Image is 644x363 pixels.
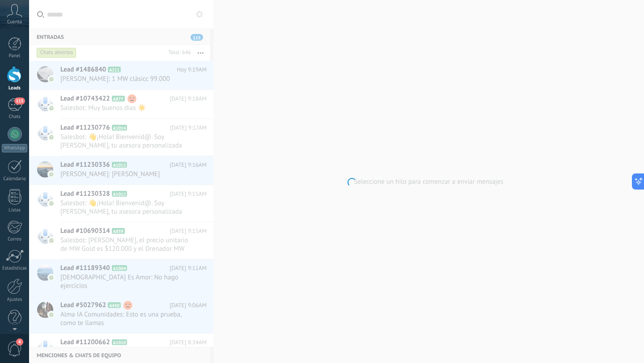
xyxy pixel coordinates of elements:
div: Chats [2,114,28,120]
span: Cuenta [7,19,22,25]
div: Calendario [2,176,28,182]
div: WhatsApp [2,144,27,152]
div: Estadísticas [2,266,28,271]
div: Leads [2,85,28,91]
div: Correo [2,236,28,242]
span: 115 [14,97,25,105]
div: Panel [2,53,28,59]
div: Listas [2,207,28,213]
span: 4 [16,338,23,346]
div: Ajustes [2,297,28,303]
